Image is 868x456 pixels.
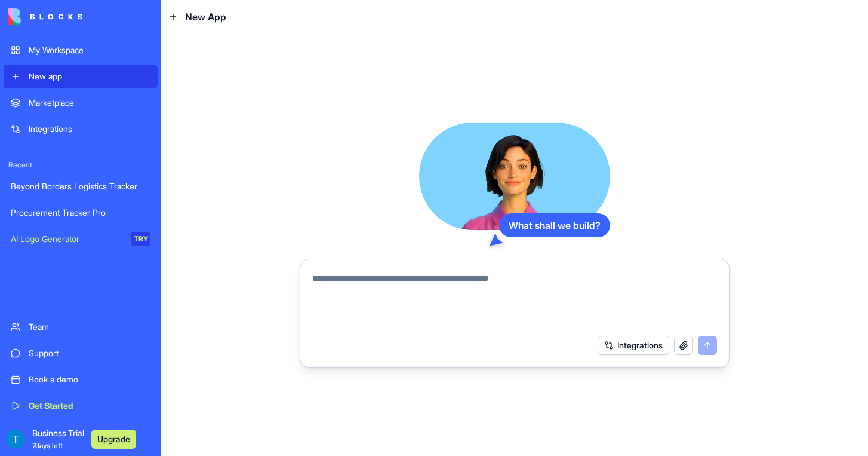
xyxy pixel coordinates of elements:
[11,233,123,245] div: AI Logo Generator
[4,227,158,251] a: AI Logo GeneratorTRY
[598,336,669,355] button: Integrations
[4,315,158,339] a: Team
[11,207,150,219] div: Procurement Tracker Pro
[4,117,158,141] a: Integrations
[4,341,158,365] a: Support
[32,427,84,451] span: Business Trial
[29,347,150,359] div: Support
[4,175,158,198] a: Beyond Borders Logistics Tracker
[29,123,150,135] div: Integrations
[29,44,150,56] div: My Workspace
[4,160,158,170] span: Recent
[11,180,150,192] div: Beyond Borders Logistics Tracker
[29,97,150,109] div: Marketplace
[29,400,150,412] div: Get Started
[4,394,158,418] a: Get Started
[4,65,158,88] a: New app
[32,441,63,450] span: 7 days left
[4,368,158,391] a: Book a demo
[131,232,150,246] div: TRY
[185,10,226,24] span: New App
[4,38,158,62] a: My Workspace
[8,8,82,25] img: logo
[4,91,158,115] a: Marketplace
[29,374,150,385] div: Book a demo
[29,71,150,82] div: New app
[499,213,610,237] div: What shall we build?
[4,201,158,225] a: Procurement Tracker Pro
[6,430,25,449] img: ACg8ocKdFDLnpaHeE9FOCL5_wAs0CIqoHCh2MEzBz03XoVzN22NEyA=s96-c
[91,430,136,449] button: Upgrade
[29,321,150,333] div: Team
